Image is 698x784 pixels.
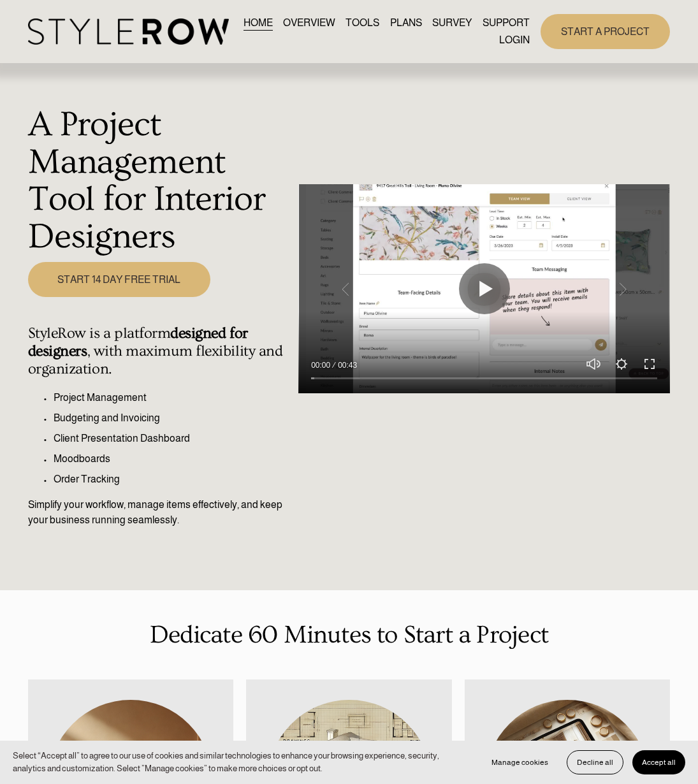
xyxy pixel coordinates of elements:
span: Accept all [642,758,676,767]
input: Seek [311,374,657,382]
span: SUPPORT [483,15,530,31]
strong: designed for designers [28,324,251,359]
a: HOME [244,14,273,31]
a: OVERVIEW [283,14,335,31]
h4: StyleRow is a platform , with maximum flexibility and organization. [28,324,291,378]
a: TOOLS [345,14,379,31]
span: Decline all [577,758,613,767]
button: Decline all [567,750,623,774]
a: folder dropdown [483,14,530,31]
p: Budgeting and Invoicing [54,410,291,426]
p: Dedicate 60 Minutes to Start a Project [28,616,670,654]
a: SURVEY [432,14,472,31]
div: Current time [311,359,333,372]
button: Accept all [632,750,685,774]
a: LOGIN [499,32,530,49]
button: Manage cookies [482,750,558,774]
span: Manage cookies [491,758,548,767]
p: Select “Accept all” to agree to our use of cookies and similar technologies to enhance your brows... [13,750,469,775]
p: Client Presentation Dashboard [54,431,291,446]
p: Order Tracking [54,472,291,487]
a: PLANS [390,14,422,31]
img: StyleRow [28,18,229,45]
button: Play [459,263,510,314]
p: Project Management [54,390,291,405]
h1: A Project Management Tool for Interior Designers [28,106,291,255]
p: Simplify your workflow, manage items effectively, and keep your business running seamlessly. [28,497,291,528]
p: Moodboards [54,451,291,467]
a: START A PROJECT [541,14,670,49]
a: START 14 DAY FREE TRIAL [28,262,210,296]
div: Duration [333,359,360,372]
